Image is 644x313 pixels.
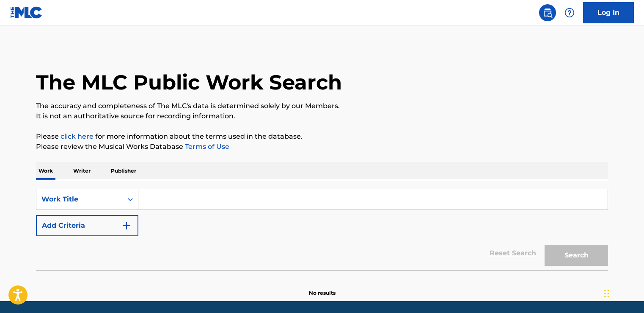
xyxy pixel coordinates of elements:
h1: The MLC Public Work Search [36,70,342,95]
p: Please review the Musical Works Database [36,142,608,152]
button: Add Criteria [36,215,138,236]
img: MLC Logo [10,6,43,19]
p: Writer [71,162,93,180]
form: Search Form [36,189,608,270]
p: Work [36,162,55,180]
div: Help [561,4,578,21]
p: The accuracy and completeness of The MLC's data is determined solely by our Members. [36,101,608,111]
p: Please for more information about the terms used in the database. [36,131,608,142]
a: click here [61,132,94,140]
div: Drag [604,281,609,306]
div: Work Title [41,194,118,204]
a: Log In [583,2,634,23]
a: Public Search [539,4,556,21]
img: 9d2ae6d4665cec9f34b9.svg [121,221,132,231]
p: It is not an authoritative source for recording information. [36,111,608,121]
img: help [564,8,575,18]
iframe: Chat Widget [602,272,644,313]
p: No results [309,279,336,297]
a: Terms of Use [183,143,229,151]
p: Publisher [108,162,139,180]
img: search [542,8,553,18]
